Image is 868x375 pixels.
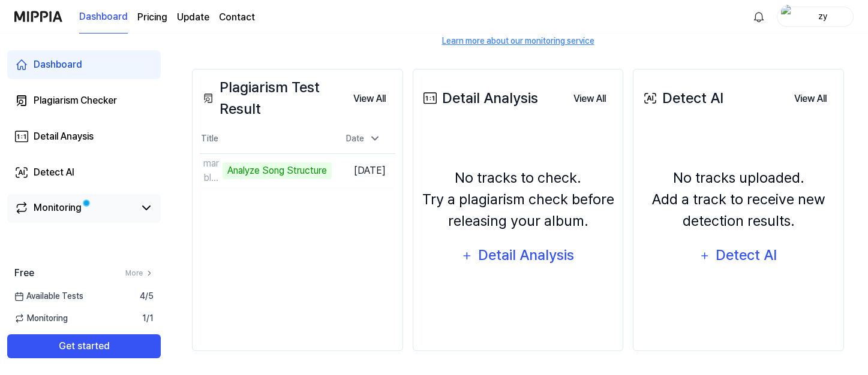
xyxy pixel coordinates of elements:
button: View All [785,87,836,111]
span: Monitoring [14,312,68,325]
div: Date [341,129,386,149]
a: View All [785,86,836,111]
a: Monitoring [14,201,134,215]
a: More [125,268,154,279]
a: Dashboard [79,1,128,34]
span: 1 / 1 [142,312,154,325]
button: Detail Analysis [453,241,582,270]
div: Plagiarism Test Result [200,77,344,120]
div: Analyze Song Structure [223,162,332,179]
img: profile [781,5,795,29]
td: [DATE] [332,153,395,187]
div: Detect AI [641,87,723,109]
div: Monitoring [34,201,82,215]
a: Update [177,10,209,25]
a: Detect AI [7,158,161,187]
div: Detect AI [34,165,74,180]
img: 알림 [752,10,766,24]
button: Get started [7,334,161,358]
a: Pricing [137,10,167,25]
a: Dashboard [7,50,161,79]
div: Detail Analysis [477,244,575,267]
div: Detail Anaysis [34,129,94,144]
span: 4 / 5 [140,290,154,303]
div: marble blue test [203,156,220,185]
div: No tracks to check. Try a plagiarism check before releasing your album. [421,167,616,232]
a: Contact [219,10,255,25]
a: Plagiarism Checker [7,86,161,115]
a: Learn more about our monitoring service [442,35,594,47]
th: Title [200,125,332,153]
a: Detail Anaysis [7,122,161,151]
span: Available Tests [14,290,83,303]
button: profilezy [777,7,854,27]
div: zy [799,10,846,23]
span: Free [14,266,34,280]
div: No tracks uploaded. Add a track to receive new detection results. [641,167,836,232]
div: Dashboard [34,58,82,72]
button: Detect AI [692,241,785,270]
div: Plagiarism Checker [34,93,117,108]
a: View All [564,86,615,111]
button: View All [344,87,395,111]
a: View All [344,86,395,111]
button: View All [564,87,615,111]
div: Detail Analysis [421,87,538,109]
div: Detect AI [714,244,779,267]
